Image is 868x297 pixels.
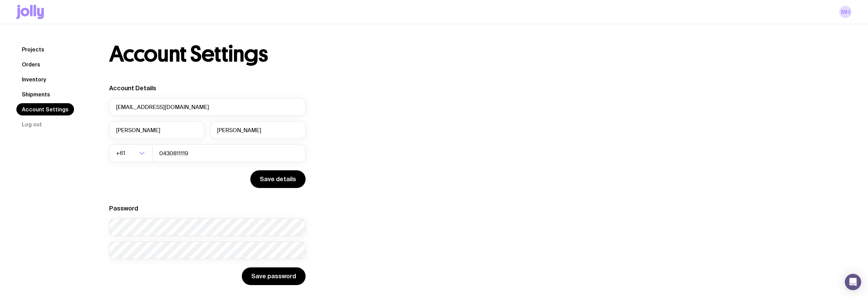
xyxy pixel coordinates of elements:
div: Open Intercom Messenger [845,274,861,290]
h1: Account Settings [109,43,268,65]
a: MH [839,6,852,18]
input: First Name [109,121,205,139]
a: Inventory [16,73,52,85]
a: Account Settings [16,103,74,115]
a: Orders [16,58,46,71]
button: Log out [16,118,47,130]
span: +61 [116,144,127,162]
label: Password [109,205,138,212]
input: Search for option [127,144,137,162]
input: your@email.com [109,98,306,116]
label: Account Details [109,84,156,92]
input: Last Name [210,121,306,139]
a: Projects [16,43,50,56]
input: 0400123456 [152,144,306,162]
a: Shipments [16,88,56,100]
button: Save details [250,170,306,188]
button: Save password [242,267,306,285]
div: Search for option [109,144,153,162]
